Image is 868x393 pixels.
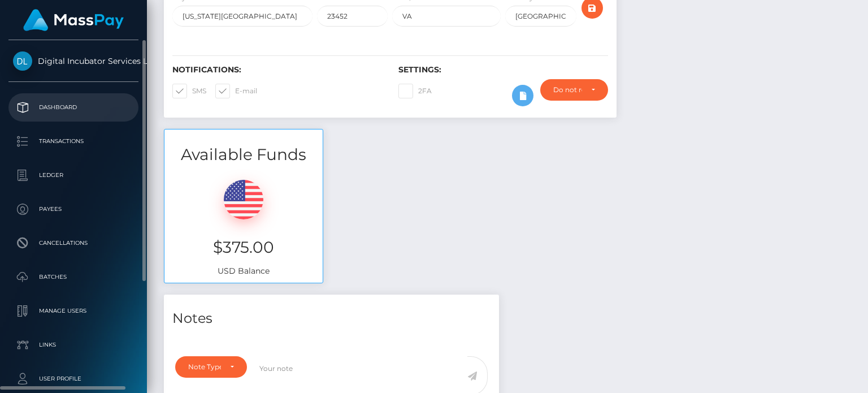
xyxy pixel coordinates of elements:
[13,370,134,387] p: User Profile
[8,161,138,189] a: Ledger
[8,195,138,223] a: Payees
[553,85,582,94] div: Do not require
[13,133,134,150] p: Transactions
[172,309,491,329] h4: Notes
[13,167,134,184] p: Ledger
[8,331,138,359] a: Links
[13,51,32,71] img: Digital Incubator Services Limited
[13,235,134,252] p: Cancellations
[398,65,607,75] h6: Settings:
[23,9,124,31] img: MassPay Logo
[164,166,323,283] div: USD Balance
[172,65,381,75] h6: Notifications:
[540,79,608,101] button: Do not require
[398,84,432,98] label: 2FA
[188,362,221,372] div: Note Type
[175,356,247,378] button: Note Type
[172,84,206,98] label: SMS
[8,56,138,66] span: Digital Incubator Services Limited
[8,127,138,156] a: Transactions
[8,263,138,291] a: Batches
[13,336,134,353] p: Links
[13,201,134,218] p: Payees
[8,229,138,257] a: Cancellations
[13,99,134,116] p: Dashboard
[164,144,323,166] h3: Available Funds
[224,180,263,219] img: USD.png
[173,236,314,258] h3: $375.00
[13,303,134,319] p: Manage Users
[215,84,257,98] label: E-mail
[13,269,134,286] p: Batches
[8,93,138,122] a: Dashboard
[8,297,138,325] a: Manage Users
[8,365,138,393] a: User Profile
